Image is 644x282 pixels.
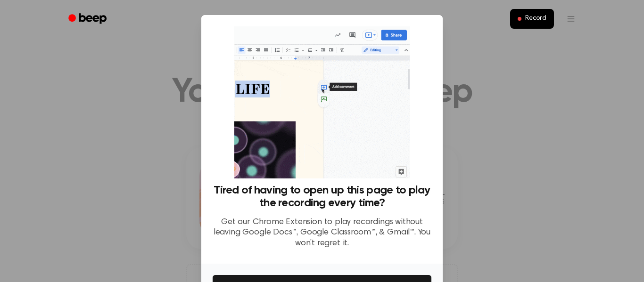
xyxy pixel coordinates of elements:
h3: Tired of having to open up this page to play the recording every time? [213,184,431,209]
img: Beep extension in action [234,26,409,178]
span: Record [525,15,546,23]
a: Beep [62,10,115,28]
button: Record [510,9,554,29]
p: Get our Chrome Extension to play recordings without leaving Google Docs™, Google Classroom™, & Gm... [213,217,431,249]
button: Open menu [560,8,582,30]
